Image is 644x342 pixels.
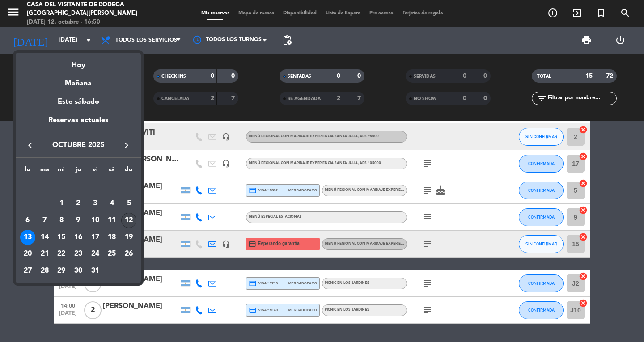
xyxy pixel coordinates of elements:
[120,246,137,263] td: 26 de octubre de 2025
[19,165,36,178] th: lunes
[20,213,35,228] div: 6
[19,246,36,263] td: 20 de octubre de 2025
[19,229,36,246] td: 13 de octubre de 2025
[20,263,35,279] div: 27
[54,247,69,262] div: 22
[120,212,137,229] td: 12 de octubre de 2025
[70,195,87,212] td: 2 de octubre de 2025
[87,229,104,246] td: 17 de octubre de 2025
[36,246,53,263] td: 21 de octubre de 2025
[16,53,141,71] div: Hoy
[121,247,136,262] div: 26
[53,165,70,178] th: miércoles
[104,212,121,229] td: 11 de octubre de 2025
[20,230,35,245] div: 13
[25,140,35,151] i: keyboard_arrow_left
[16,71,141,89] div: Mañana
[121,230,136,245] div: 19
[54,196,69,211] div: 1
[104,229,121,246] td: 18 de octubre de 2025
[70,262,87,279] td: 30 de octubre de 2025
[104,195,121,212] td: 4 de octubre de 2025
[19,212,36,229] td: 6 de octubre de 2025
[53,262,70,279] td: 29 de octubre de 2025
[36,212,53,229] td: 7 de octubre de 2025
[71,213,86,228] div: 9
[54,230,69,245] div: 15
[121,213,136,228] div: 12
[71,230,86,245] div: 16
[87,195,104,212] td: 3 de octubre de 2025
[87,165,104,178] th: viernes
[36,165,53,178] th: martes
[88,230,103,245] div: 17
[87,246,104,263] td: 24 de octubre de 2025
[53,246,70,263] td: 22 de octubre de 2025
[38,139,119,151] span: octubre 2025
[87,212,104,229] td: 10 de octubre de 2025
[19,262,36,279] td: 27 de octubre de 2025
[16,114,141,133] div: Reservas actuales
[70,246,87,263] td: 23 de octubre de 2025
[119,139,135,151] button: keyboard_arrow_right
[37,247,52,262] div: 21
[120,229,137,246] td: 19 de octubre de 2025
[121,140,132,151] i: keyboard_arrow_right
[88,263,103,279] div: 31
[36,229,53,246] td: 14 de octubre de 2025
[121,196,136,211] div: 5
[16,89,141,114] div: Este sábado
[88,196,103,211] div: 3
[104,196,119,211] div: 4
[104,165,121,178] th: sábado
[53,212,70,229] td: 8 de octubre de 2025
[70,165,87,178] th: jueves
[120,165,137,178] th: domingo
[53,195,70,212] td: 1 de octubre de 2025
[88,213,103,228] div: 10
[104,230,119,245] div: 18
[71,263,86,279] div: 30
[53,229,70,246] td: 15 de octubre de 2025
[71,196,86,211] div: 2
[36,262,53,279] td: 28 de octubre de 2025
[87,262,104,279] td: 31 de octubre de 2025
[54,213,69,228] div: 8
[54,263,69,279] div: 29
[37,230,52,245] div: 14
[104,213,119,228] div: 11
[19,178,137,195] td: OCT.
[20,247,35,262] div: 20
[88,247,103,262] div: 24
[120,195,137,212] td: 5 de octubre de 2025
[22,139,38,151] button: keyboard_arrow_left
[37,213,52,228] div: 7
[37,263,52,279] div: 28
[70,229,87,246] td: 16 de octubre de 2025
[70,212,87,229] td: 9 de octubre de 2025
[71,247,86,262] div: 23
[104,246,121,263] td: 25 de octubre de 2025
[104,247,119,262] div: 25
